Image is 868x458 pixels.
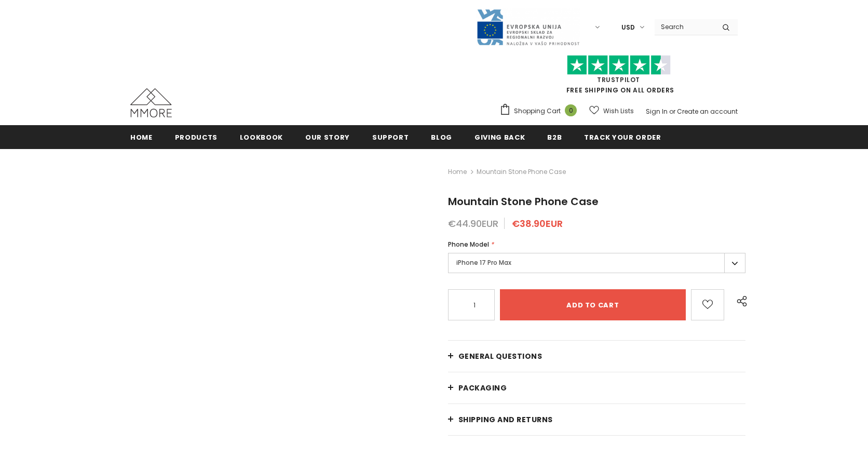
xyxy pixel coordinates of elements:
span: B2B [547,132,562,142]
span: USD [621,22,635,33]
label: iPhone 17 Pro Max [448,253,745,273]
a: Home [448,166,467,178]
span: Mountain Stone Phone Case [448,194,599,209]
span: €38.90EUR [512,217,563,230]
img: MMORE Cases [130,88,172,117]
span: Shipping and returns [458,414,553,425]
span: FREE SHIPPING ON ALL ORDERS [499,60,738,95]
a: Lookbook [240,125,283,149]
span: Shopping Cart [514,106,561,116]
a: Products [175,125,218,149]
a: General Questions [448,341,745,372]
a: Wish Lists [589,102,634,120]
a: Trustpilot [597,75,640,84]
img: Javni Razpis [476,8,580,46]
span: Products [175,132,218,142]
span: Blog [431,132,452,142]
a: Create an account [677,107,738,116]
a: Shipping and returns [448,404,745,435]
span: Mountain Stone Phone Case [477,166,566,178]
a: PACKAGING [448,372,745,403]
a: Shopping Cart 0 [499,103,582,119]
span: Our Story [305,132,350,142]
span: €44.90EUR [448,217,498,230]
a: Track your order [584,125,661,149]
input: Add to cart [500,289,686,320]
a: Home [130,125,153,149]
span: Phone Model [448,240,489,249]
span: Wish Lists [603,106,634,116]
a: Giving back [474,125,525,149]
span: 0 [565,104,577,116]
a: Javni Razpis [476,22,580,31]
span: or [669,107,675,116]
a: B2B [547,125,562,149]
a: Our Story [305,125,350,149]
span: General Questions [458,351,542,361]
img: Trust Pilot Stars [567,55,671,75]
span: support [372,132,409,142]
span: Track your order [584,132,661,142]
a: support [372,125,409,149]
span: Lookbook [240,132,283,142]
span: PACKAGING [458,383,507,393]
input: Search Site [655,19,714,34]
a: Sign In [646,107,668,116]
a: Blog [431,125,452,149]
span: Giving back [474,132,525,142]
span: Home [130,132,153,142]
